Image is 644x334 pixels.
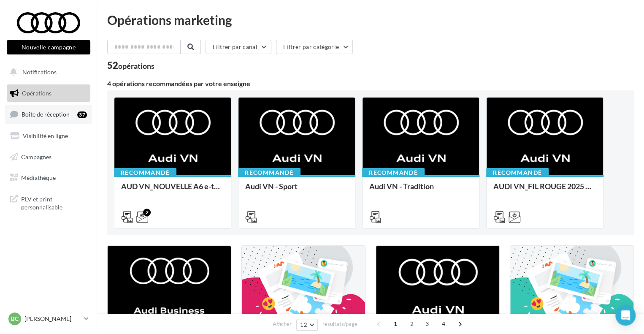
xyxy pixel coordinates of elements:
span: résultats/page [322,320,357,328]
div: Open Intercom Messenger [615,305,636,326]
span: 4 [437,317,450,331]
span: 2 [405,317,419,331]
span: 12 [300,321,307,328]
span: Afficher [273,320,292,328]
div: AUDI VN_FIL ROUGE 2025 - A1, Q2, Q3, Q5 et Q4 e-tron [493,182,596,199]
span: Notifications [22,68,57,76]
div: AUD VN_NOUVELLE A6 e-tron [121,182,224,199]
p: [PERSON_NAME] [24,315,81,323]
div: opérations [118,62,154,70]
button: Notifications [5,63,89,81]
span: 1 [389,317,402,331]
span: Boîte de réception [22,111,70,118]
a: PLV et print personnalisable [5,190,92,215]
div: 37 [77,111,87,118]
span: Médiathèque [21,174,56,181]
div: Opérations marketing [107,14,634,26]
span: Visibilité en ligne [23,132,68,139]
div: Recommandé [114,168,176,177]
span: 3 [420,317,434,331]
span: Opérations [22,90,51,97]
div: 4 opérations recommandées par votre enseigne [107,80,634,87]
span: BC [11,315,19,323]
div: Audi VN - Tradition [369,182,472,199]
a: Opérations [5,84,92,102]
div: 2 [143,209,151,216]
div: Recommandé [238,168,300,177]
div: Recommandé [362,168,425,177]
span: Campagnes [21,153,51,160]
a: Visibilité en ligne [5,127,92,145]
div: Audi VN - Sport [245,182,348,199]
span: PLV et print personnalisable [21,193,87,212]
button: 12 [296,319,318,331]
a: Campagnes [5,148,92,166]
button: Filtrer par catégorie [276,40,353,54]
a: Boîte de réception37 [5,105,92,123]
button: Nouvelle campagne [7,40,90,54]
div: Recommandé [486,168,549,177]
div: 52 [107,61,154,70]
a: BC [PERSON_NAME] [7,311,90,327]
button: Filtrer par canal [206,40,271,54]
a: Médiathèque [5,169,92,187]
